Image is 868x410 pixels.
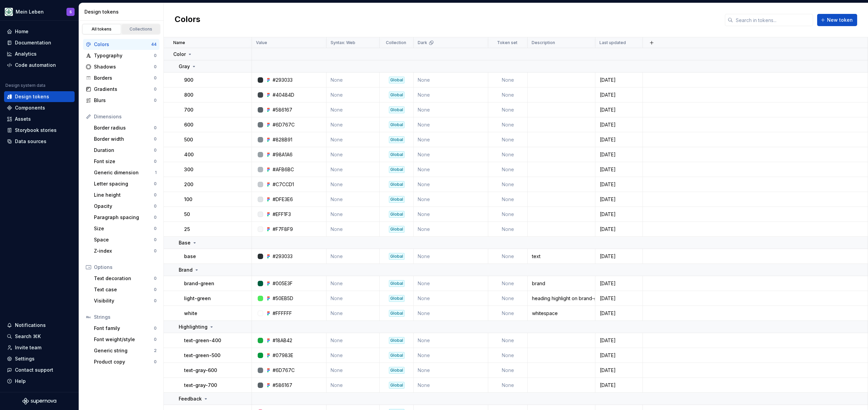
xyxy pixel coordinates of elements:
[1,4,77,19] button: Mein LebenS
[596,337,642,344] div: [DATE]
[154,287,157,292] div: 0
[733,14,813,26] input: Search in tokens...
[4,60,75,71] a: Code automation
[532,40,555,45] p: Description
[596,253,642,260] div: [DATE]
[173,40,185,45] p: Name
[327,249,380,264] td: None
[327,291,380,306] td: None
[327,192,380,207] td: None
[154,326,157,331] div: 0
[488,378,528,393] td: None
[327,87,380,102] td: None
[4,320,75,331] button: Notifications
[596,196,642,203] div: [DATE]
[94,203,154,210] div: Opacity
[488,276,528,291] td: None
[91,122,159,133] a: Border radius0
[488,222,528,237] td: None
[94,286,154,293] div: Text case
[154,125,157,131] div: 0
[4,353,75,364] a: Settings
[184,352,220,359] p: text-green-500
[389,92,405,98] div: Global
[596,226,642,233] div: [DATE]
[488,207,528,222] td: None
[414,333,488,348] td: None
[154,215,157,220] div: 0
[91,334,159,345] a: Font weight/style0
[528,295,595,302] div: heading highlight on brand-green surface
[389,136,405,143] div: Global
[154,148,157,153] div: 0
[94,63,154,70] div: Shadows
[273,77,293,83] div: #293033
[273,253,293,260] div: #293033
[827,17,853,23] span: New token
[327,73,380,87] td: None
[273,352,293,359] div: #07983E
[389,337,405,344] div: Global
[488,102,528,117] td: None
[154,298,157,304] div: 0
[389,211,405,218] div: Global
[596,136,642,143] div: [DATE]
[94,41,151,48] div: Colors
[4,26,75,37] a: Home
[94,136,154,142] div: Border width
[154,226,157,231] div: 0
[91,145,159,156] a: Duration0
[154,98,157,103] div: 0
[154,348,157,353] div: 2
[488,147,528,162] td: None
[273,106,292,113] div: #586167
[497,40,517,45] p: Token set
[184,295,211,302] p: light-green
[16,8,44,15] div: Mein Leben
[488,192,528,207] td: None
[154,53,157,58] div: 0
[184,280,214,287] p: brand-green
[179,239,191,246] p: Base
[596,367,642,374] div: [DATE]
[596,382,642,389] div: [DATE]
[4,48,75,59] a: Analytics
[94,97,154,104] div: Blurs
[85,26,119,32] div: All tokens
[414,192,488,207] td: None
[327,378,380,393] td: None
[94,358,154,365] div: Product copy
[15,93,49,100] div: Design tokens
[154,64,157,70] div: 0
[273,181,294,188] div: #C7CCD1
[327,348,380,363] td: None
[389,106,405,113] div: Global
[154,248,157,254] div: 0
[414,222,488,237] td: None
[151,42,157,47] div: 44
[389,280,405,287] div: Global
[94,236,154,243] div: Space
[273,337,292,344] div: #18AB42
[596,295,642,302] div: [DATE]
[94,158,154,165] div: Font size
[4,376,75,387] button: Help
[94,314,157,320] div: Strings
[596,352,642,359] div: [DATE]
[414,87,488,102] td: None
[528,253,595,260] div: text
[94,347,154,354] div: Generic string
[84,8,161,15] div: Design tokens
[488,132,528,147] td: None
[91,323,159,334] a: Font family0
[596,77,642,83] div: [DATE]
[91,223,159,234] a: Size0
[327,102,380,117] td: None
[5,83,45,88] div: Design system data
[596,280,642,287] div: [DATE]
[273,92,294,98] div: #40484D
[91,190,159,200] a: Line height0
[273,166,294,173] div: #AFB6BC
[154,75,157,81] div: 0
[94,169,155,176] div: Generic dimension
